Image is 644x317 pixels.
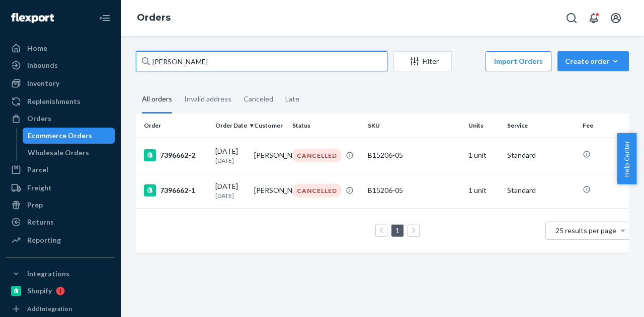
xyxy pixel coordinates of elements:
div: B15206-05 [368,150,460,160]
a: Parcel [6,162,115,178]
div: Create order [565,56,621,66]
button: Filter [393,51,452,71]
th: SKU [364,114,464,138]
a: Returns [6,214,115,230]
div: CANCELLED [292,149,342,162]
div: B15206-05 [368,185,460,195]
div: Invalid address [184,86,231,112]
div: Integrations [27,269,69,279]
a: Orders [6,111,115,127]
a: Inbounds [6,57,115,73]
ol: breadcrumbs [129,4,179,33]
div: Orders [27,114,51,124]
th: Status [288,114,364,138]
div: Ecommerce Orders [28,131,92,141]
div: [DATE] [215,146,246,165]
button: Open Search Box [561,8,582,28]
div: Filter [394,56,451,66]
div: Customer [254,121,285,130]
div: 7396662-2 [144,149,207,161]
div: Returns [27,217,54,227]
div: Home [27,43,47,53]
div: Parcel [27,165,48,175]
td: [PERSON_NAME] [250,173,289,208]
td: 1 unit [464,173,503,208]
div: [DATE] [215,181,246,200]
button: Create order [557,51,629,71]
td: [PERSON_NAME] [250,138,289,173]
th: Service [503,114,579,138]
a: Wholesale Orders [23,145,115,161]
button: Open notifications [584,8,604,28]
a: Inventory [6,75,115,91]
div: CANCELLED [292,184,342,197]
p: Standard [507,185,575,195]
button: Import Orders [486,51,551,71]
a: Reporting [6,232,115,248]
button: Help Center [617,133,636,184]
div: Late [285,86,299,112]
a: Ecommerce Orders [23,128,115,144]
div: Wholesale Orders [28,148,89,158]
p: [DATE] [215,156,246,165]
div: Reporting [27,235,61,245]
div: 7396662-1 [144,184,207,196]
a: Replenishments [6,93,115,110]
input: Search orders [136,51,387,71]
a: Shopify [6,283,115,299]
div: Shopify [27,286,52,296]
button: Close Navigation [95,8,115,28]
p: [DATE] [215,191,246,200]
div: Prep [27,200,43,210]
button: Open account menu [606,8,626,28]
p: Standard [507,150,575,160]
div: Replenishments [27,96,80,107]
span: 25 results per page [555,226,616,235]
div: Inbounds [27,60,58,70]
th: Units [464,114,503,138]
div: Freight [27,183,52,193]
a: Add Integration [6,303,115,315]
div: Canceled [244,86,273,112]
a: Page 1 is your current page [393,226,401,235]
td: 1 unit [464,138,503,173]
th: Order [136,114,211,138]
th: Order Date [211,114,250,138]
div: Inventory [27,78,59,88]
th: Fee [579,114,639,138]
button: Integrations [6,266,115,282]
a: Orders [137,12,171,23]
div: All orders [142,86,172,114]
div: Add Integration [27,304,72,313]
a: Home [6,40,115,56]
img: Flexport logo [11,13,54,23]
a: Freight [6,180,115,196]
a: Prep [6,197,115,213]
